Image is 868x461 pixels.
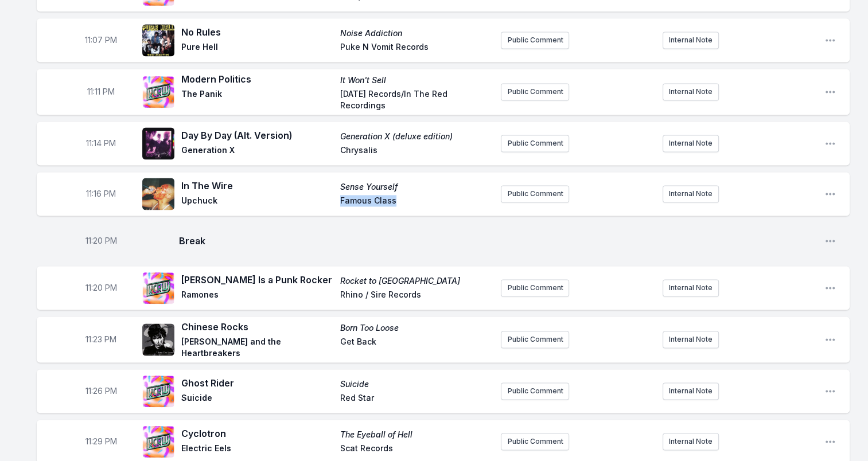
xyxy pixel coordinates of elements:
[181,88,333,111] span: The Panik
[181,427,333,440] span: Cyclotron
[824,282,836,294] button: Open playlist item options
[663,382,719,400] button: Internal Note
[87,86,115,97] span: Timestamp
[340,429,492,440] span: The Eyeball of Hell
[181,25,333,39] span: No Rules
[340,41,492,55] span: Puke N Vomit Records
[181,128,333,142] span: Day By Day (Alt. Version)
[181,179,333,193] span: In The Wire
[142,323,174,355] img: Born Too Loose
[824,436,836,447] button: Open playlist item options
[501,279,569,296] button: Public Comment
[501,382,569,400] button: Public Comment
[142,272,174,304] img: Rocket to Russia
[663,279,719,296] button: Internal Note
[340,88,492,111] span: [DATE] Records/In The Red Recordings
[501,433,569,450] button: Public Comment
[501,331,569,348] button: Public Comment
[85,235,117,247] span: Timestamp
[86,138,116,149] span: Timestamp
[824,138,836,149] button: Open playlist item options
[181,443,333,456] span: Electric Eels
[340,131,492,142] span: Generation X (deluxe edition)
[340,144,492,158] span: Chrysalis
[663,433,719,450] button: Internal Note
[824,86,836,97] button: Open playlist item options
[181,376,333,390] span: Ghost Rider
[85,34,117,46] span: Timestamp
[142,24,174,56] img: Noise Addiction
[340,378,492,390] span: Suicide
[501,185,569,202] button: Public Comment
[85,334,116,345] span: Timestamp
[340,336,492,359] span: Get Back
[340,75,492,86] span: It Won't Sell
[824,235,836,247] button: Open playlist item options
[142,375,174,407] img: Suicide
[181,289,333,303] span: Ramones
[663,331,719,348] button: Internal Note
[501,83,569,100] button: Public Comment
[340,275,492,287] span: Rocket to [GEOGRAPHIC_DATA]
[86,188,116,200] span: Timestamp
[824,334,836,345] button: Open playlist item options
[663,185,719,202] button: Internal Note
[340,28,492,39] span: Noise Addiction
[824,188,836,200] button: Open playlist item options
[181,320,333,334] span: Chinese Rocks
[340,181,492,193] span: Sense Yourself
[501,32,569,49] button: Public Comment
[181,392,333,406] span: Suicide
[340,195,492,209] span: Famous Class
[85,436,117,447] span: Timestamp
[340,443,492,456] span: Scat Records
[181,41,333,55] span: Pure Hell
[181,144,333,158] span: Generation X
[142,127,174,159] img: Generation X (deluxe edition)
[663,83,719,100] button: Internal Note
[181,336,333,359] span: [PERSON_NAME] and the Heartbreakers
[663,135,719,152] button: Internal Note
[340,289,492,303] span: Rhino / Sire Records
[340,322,492,334] span: Born Too Loose
[142,178,174,210] img: Sense Yourself
[340,392,492,406] span: Red Star
[181,195,333,209] span: Upchuck
[824,34,836,46] button: Open playlist item options
[179,234,815,248] span: Break
[663,32,719,49] button: Internal Note
[85,282,117,294] span: Timestamp
[142,425,174,458] img: The Eyeball of Hell
[181,72,333,86] span: Modern Politics
[501,135,569,152] button: Public Comment
[85,385,117,397] span: Timestamp
[142,76,174,108] img: It Won't Sell
[824,385,836,397] button: Open playlist item options
[181,273,333,287] span: [PERSON_NAME] Is a Punk Rocker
